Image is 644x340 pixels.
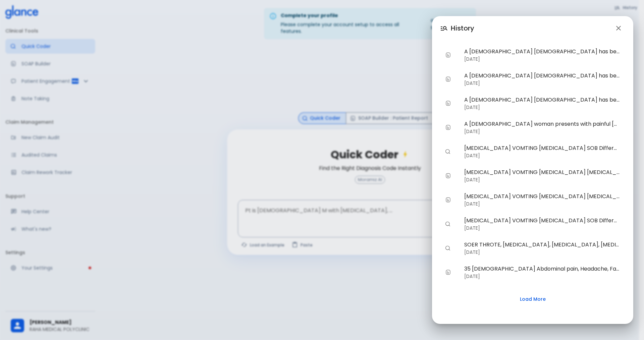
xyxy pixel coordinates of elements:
time: [DATE] [464,128,480,135]
div: A [DEMOGRAPHIC_DATA] woman presents with painful [MEDICAL_DATA]. She has had recurrent attacks fo... [440,115,625,139]
time: [DATE] [464,201,480,207]
div: [MEDICAL_DATA] VOMTING [MEDICAL_DATA] SOB Differential diagnosis: • [MEDICAL_DATA] • [MEDICAL_DAT... [440,212,625,236]
time: [DATE] [464,273,480,280]
time: [DATE] [464,56,480,62]
span: A [DEMOGRAPHIC_DATA] [DEMOGRAPHIC_DATA] has been referred to the rheumatology clinic with gradual... [464,96,620,104]
div: [MEDICAL_DATA] VOMTING [MEDICAL_DATA] [MEDICAL_DATA] Differential diagnosis: • [MEDICAL_DATA] • [... [440,164,625,188]
div: A [DEMOGRAPHIC_DATA] [DEMOGRAPHIC_DATA] has been referred to the rheumatology clinic with gradual... [440,43,625,67]
span: A [DEMOGRAPHIC_DATA] [DEMOGRAPHIC_DATA] has been referred to the rheumatology clinic with gradual... [464,48,620,56]
div: 35 [DEMOGRAPHIC_DATA] Abdominal pain, Headache, Fatigue Differential diagnosis: • [MEDICAL_DATA] ... [440,260,625,284]
time: [DATE] [464,176,480,183]
div: [MEDICAL_DATA] VOMTING [MEDICAL_DATA] SOB Differential diagnosis: • [MEDICAL_DATA] • [MEDICAL_DAT... [440,139,625,164]
span: [MEDICAL_DATA] VOMTING [MEDICAL_DATA] SOB Differential diagnosis: • [MEDICAL_DATA] • [MEDICAL_DAT... [464,217,620,225]
span: [MEDICAL_DATA] VOMTING [MEDICAL_DATA] [MEDICAL_DATA] Differential diagnosis: • [MEDICAL_DATA] • [... [464,168,620,176]
span: SOER THROTE, [MEDICAL_DATA], [MEDICAL_DATA], [MEDICAL_DATA], foul breath Differential diagnosis: ... [464,241,620,249]
h6: History [451,23,474,34]
time: [DATE] [464,104,480,111]
div: A [DEMOGRAPHIC_DATA] [DEMOGRAPHIC_DATA] has been referred to the rheumatology clinic with gradual... [440,91,625,115]
time: [DATE] [464,249,480,256]
div: A [DEMOGRAPHIC_DATA] [DEMOGRAPHIC_DATA] has been referred to the rheumatology clinic with gradual... [440,67,625,91]
span: 35 [DEMOGRAPHIC_DATA] Abdominal pain, Headache, Fatigue Differential diagnosis: • [MEDICAL_DATA] ... [464,265,620,273]
time: [DATE] [464,80,480,87]
div: SOER THROTE, [MEDICAL_DATA], [MEDICAL_DATA], [MEDICAL_DATA], foul breath Differential diagnosis: ... [440,236,625,260]
time: [DATE] [464,225,480,231]
span: [MEDICAL_DATA] VOMTING [MEDICAL_DATA] [MEDICAL_DATA] Differential diagnosis: • [MEDICAL_DATA] • [... [464,192,620,201]
time: [DATE] [464,152,480,159]
span: A [DEMOGRAPHIC_DATA] [DEMOGRAPHIC_DATA] has been referred to the rheumatology clinic with gradual... [464,72,620,80]
span: [MEDICAL_DATA] VOMTING [MEDICAL_DATA] SOB Differential diagnosis: • [MEDICAL_DATA] • [MEDICAL_DAT... [464,144,620,152]
button: Load More [512,292,554,306]
span: A [DEMOGRAPHIC_DATA] woman presents with painful [MEDICAL_DATA]. She has had recurrent attacks fo... [464,120,620,128]
div: [MEDICAL_DATA] VOMTING [MEDICAL_DATA] [MEDICAL_DATA] Differential diagnosis: • [MEDICAL_DATA] • [... [440,188,625,212]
